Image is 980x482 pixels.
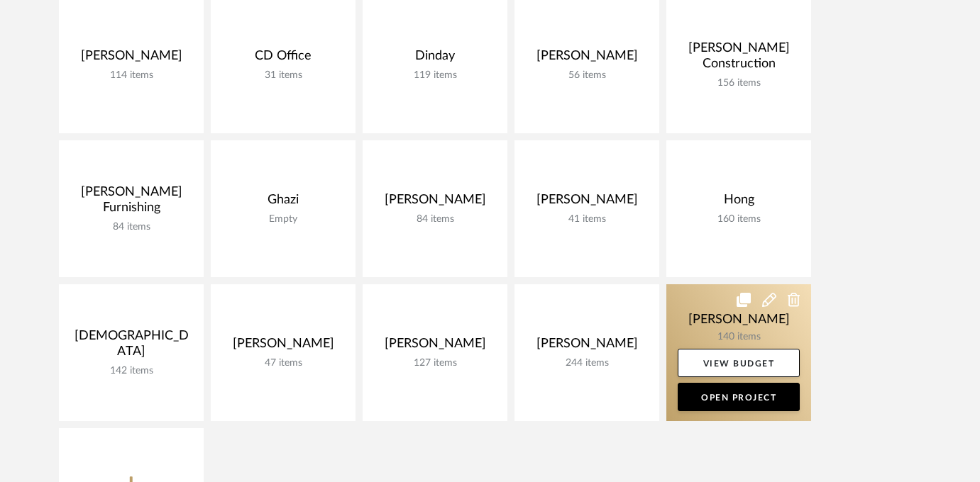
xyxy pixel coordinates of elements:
div: [PERSON_NAME] [526,336,648,357]
a: View Budget [678,349,800,377]
div: [PERSON_NAME] [374,192,496,213]
div: 41 items [526,213,648,225]
div: [PERSON_NAME] Furnishing [70,184,192,221]
div: 142 items [70,365,192,377]
div: 114 items [70,69,192,82]
a: Open Project [678,383,800,411]
div: [PERSON_NAME] [526,48,648,69]
div: 156 items [678,77,800,89]
div: 244 items [526,357,648,369]
div: [PERSON_NAME] [374,336,496,357]
div: [DEMOGRAPHIC_DATA] [70,328,192,365]
div: 31 items [222,69,344,82]
div: Dinday [374,48,496,69]
div: [PERSON_NAME] [526,192,648,213]
div: Hong [678,192,800,213]
div: Ghazi [222,192,344,213]
div: 47 items [222,357,344,369]
div: [PERSON_NAME] [222,336,344,357]
div: 160 items [678,213,800,225]
div: CD Office [222,48,344,69]
div: 119 items [374,69,496,82]
div: [PERSON_NAME] [70,48,192,69]
div: 127 items [374,357,496,369]
div: 84 items [70,221,192,233]
div: [PERSON_NAME] Construction [678,40,800,77]
div: 56 items [526,69,648,82]
div: 84 items [374,213,496,225]
div: Empty [222,213,344,225]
